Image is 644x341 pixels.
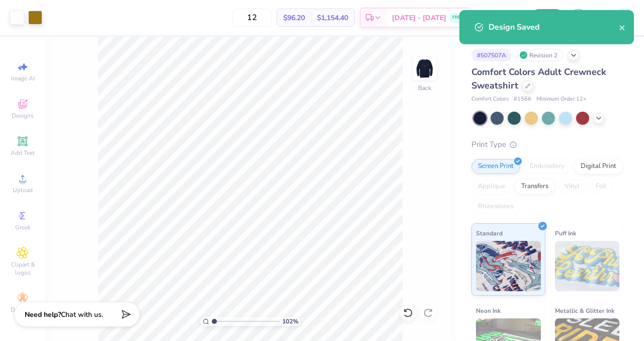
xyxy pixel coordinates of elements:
div: Applique [471,179,512,194]
span: Metallic & Glitter Ink [555,305,614,316]
span: Comfort Colors Adult Crewneck Sweatshirt [471,66,606,92]
div: Design Saved [489,21,619,33]
span: [DATE] - [DATE] [392,13,446,23]
div: Vinyl [558,179,586,194]
button: close [619,21,626,33]
img: Standard [476,241,541,291]
span: Chat with us. [61,310,103,319]
strong: Need help? [25,310,61,319]
span: Standard [476,228,503,238]
div: Back [418,83,431,93]
span: Decorate [11,306,35,314]
img: Back [415,58,435,78]
div: Digital Print [574,159,623,174]
div: # 507507A [471,49,512,61]
div: Revision 2 [517,49,563,61]
span: FREE [452,14,463,21]
span: 102 % [282,317,298,326]
span: Minimum Order: 12 + [536,95,587,104]
div: Transfers [515,179,555,194]
div: Embroidery [523,159,571,174]
div: Rhinestones [471,199,520,214]
div: Foil [589,179,613,194]
span: Designs [12,112,34,120]
span: Greek [15,223,31,231]
div: Print Type [471,139,624,150]
span: Upload [13,186,33,194]
img: Puff Ink [555,241,620,291]
div: Screen Print [471,159,520,174]
span: $1,154.40 [317,13,348,23]
span: Comfort Colors [471,95,509,104]
span: Image AI [11,74,35,82]
input: Untitled Design [476,8,525,28]
span: Clipart & logos [5,261,40,277]
input: – – [232,9,272,27]
span: Neon Ink [476,305,501,316]
span: Puff Ink [555,228,576,238]
span: Add Text [11,149,35,157]
span: $96.20 [283,13,305,23]
span: # 1566 [514,95,531,104]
